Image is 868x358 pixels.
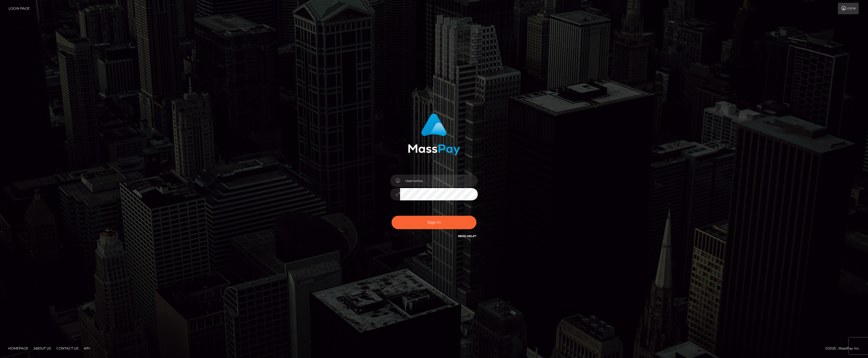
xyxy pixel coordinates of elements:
[838,3,859,14] a: Login
[408,113,460,155] img: MassPay Login
[458,234,476,238] a: Need Help?
[392,216,476,229] button: Sign in
[8,3,30,14] a: Login Page
[82,344,92,353] a: API
[825,345,864,351] div: © 2025 , MassPay Inc.
[6,344,30,353] a: Homepage
[31,344,53,353] a: About Us
[54,344,81,353] a: Contact Us
[400,175,478,187] input: Username...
